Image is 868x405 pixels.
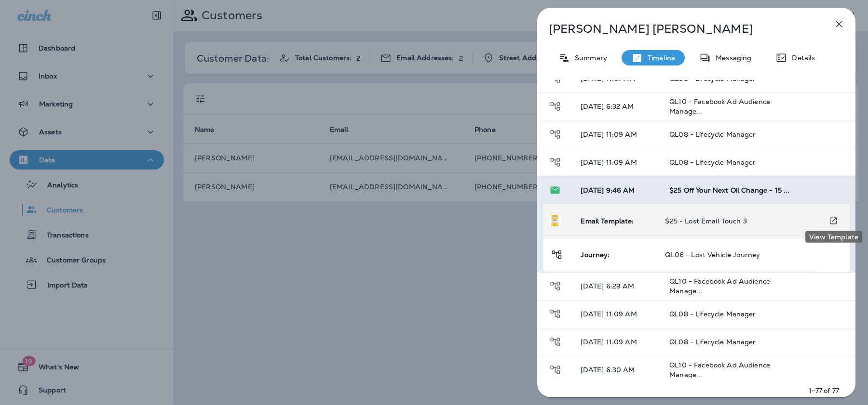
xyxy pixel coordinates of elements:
[665,217,746,225] span: $25 - Lost Email Touch 3
[669,158,756,167] span: QL08 - Lifecycle Manager
[669,338,756,346] span: QL08 - Lifecycle Manager
[669,186,789,195] span: $25 Off Your Next Oil Change - 15 ...
[549,337,561,345] span: Journey
[787,54,815,62] p: Details
[643,54,675,62] p: Timeline
[665,250,760,259] span: QL06 - Lost Vehicle Journey
[549,215,561,227] img: cf2402f6-39c1-4cf9-a04a-7d66a955f8ad.jpg
[669,277,770,295] span: QL10 - Facebook Ad Audience Manage...
[669,361,770,379] span: QL10 - Facebook Ad Audience Manage...
[581,103,654,110] p: [DATE] 6:32 AM
[809,386,839,395] p: 1–77 of 77
[549,157,561,166] span: Journey
[581,217,634,225] span: Email Template:
[549,101,561,110] span: Journey
[549,281,561,289] span: Journey
[581,75,654,82] p: [DATE] 11:07 AM
[549,185,561,194] span: Email - Opened
[581,338,654,346] p: [DATE] 11:09 AM
[570,54,607,62] p: Summary
[581,158,654,166] p: [DATE] 11:09 AM
[549,129,561,138] span: Journey
[669,97,770,116] span: QL10 - Facebook Ad Audience Manage...
[711,54,751,62] p: Messaging
[805,231,862,243] div: View Template
[581,310,654,318] p: [DATE] 11:09 AM
[581,131,654,138] p: [DATE] 11:09 AM
[669,310,756,318] span: QL08 - Lifecycle Manager
[581,186,635,195] span: [DATE] 9:46 AM
[549,22,812,36] p: [PERSON_NAME] [PERSON_NAME]
[549,73,561,82] span: Journey
[669,130,756,139] span: QL08 - Lifecycle Manager
[549,365,561,373] span: Journey
[581,250,610,259] span: Journey:
[549,309,561,317] span: Journey
[825,212,842,230] button: View Template
[581,366,654,374] p: [DATE] 6:30 AM
[581,282,654,290] p: [DATE] 6:29 AM
[669,74,756,83] span: QL08 - Lifecycle Manager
